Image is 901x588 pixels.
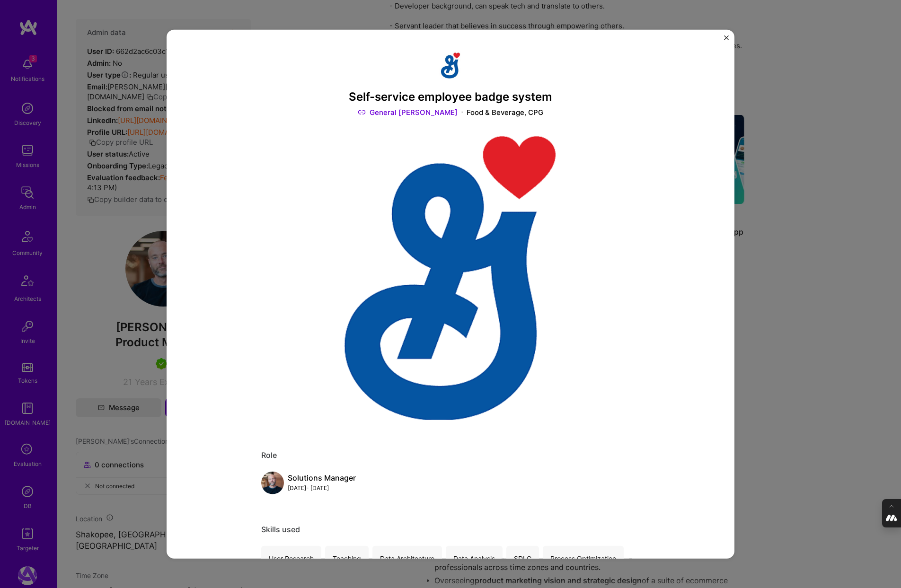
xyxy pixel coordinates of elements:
[467,107,543,117] div: Food & Beverage, CPG
[288,483,356,493] div: [DATE] - [DATE]
[358,107,366,117] img: Link
[261,525,640,535] div: Skills used
[461,107,463,117] img: Dot
[261,546,321,571] div: User Research
[724,35,729,45] button: Close
[543,546,624,571] div: Process Optimization
[261,450,640,460] div: Role
[288,473,356,483] div: Solutions Manager
[358,107,458,117] a: General [PERSON_NAME]
[433,48,468,82] img: Company logo
[506,546,539,571] div: SDLC
[325,546,369,571] div: Teaching
[261,136,640,420] img: Project
[372,546,442,571] div: Data Architecture
[261,90,640,104] h3: Self-service employee badge system
[446,546,503,571] div: Data Analysis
